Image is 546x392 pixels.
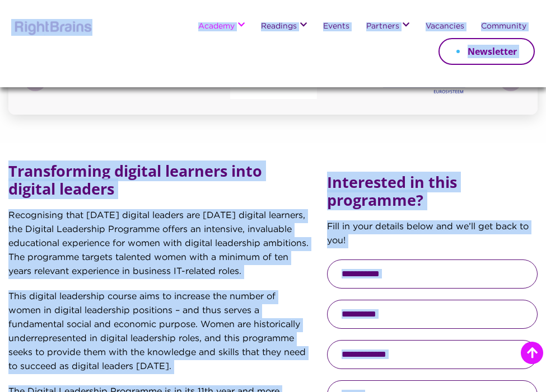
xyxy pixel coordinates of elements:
a: Partners [366,22,399,31]
img: Rightbrains [11,19,92,35]
a: Readings [261,22,297,31]
a: Academy [198,22,235,31]
h4: Interested in this programme? [327,162,538,220]
h4: Transforming digital learners into digital leaders [8,162,310,209]
a: Vacancies [426,22,464,31]
a: Events [323,22,349,31]
p: This digital leadership course aims to increase the number of women in digital leadership positio... [8,290,310,385]
a: Community [481,22,526,31]
p: Recognising that [DATE] digital leaders are [DATE] digital learners, the Digital Leadership Progr... [8,209,310,290]
span: Fill in your details below and we’ll get back to you! [327,223,529,245]
a: Newsletter [438,38,535,65]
